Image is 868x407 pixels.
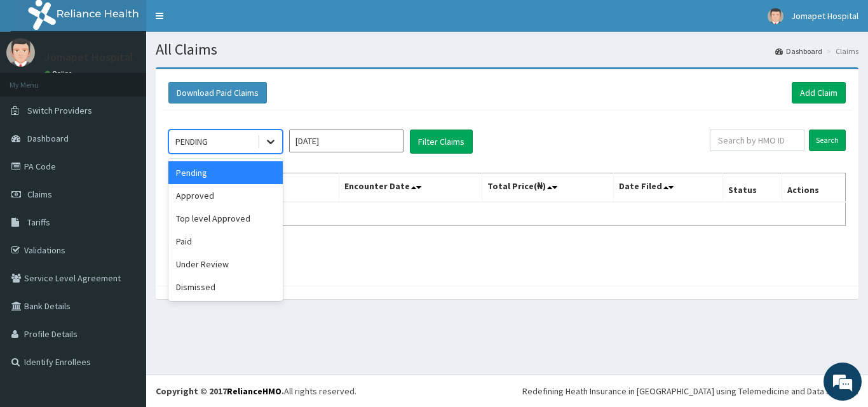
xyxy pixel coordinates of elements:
a: RelianceHMO [227,385,281,397]
div: Under Review [168,253,283,276]
div: Approved [168,184,283,207]
input: Select Month and Year [289,130,403,152]
div: Pending [168,161,283,184]
h1: All Claims [156,41,858,58]
span: Dashboard [27,133,69,144]
th: Status [723,173,782,203]
img: User Image [768,8,783,24]
a: Add Claim [792,82,846,103]
th: Actions [782,173,845,203]
th: Total Price(₦) [482,173,614,203]
button: Download Paid Claims [168,82,267,103]
div: Dismissed [168,276,283,298]
span: Switch Providers [27,105,92,116]
div: Redefining Heath Insurance in [GEOGRAPHIC_DATA] using Telemedicine and Data Science! [522,385,858,397]
a: Online [44,69,75,78]
div: Top level Approved [168,207,283,230]
a: Dashboard [775,46,822,57]
th: Date Filed [614,173,723,203]
p: Jomapet Hospital [44,51,133,63]
footer: All rights reserved. [146,375,868,407]
button: Filter Claims [410,130,473,154]
input: Search [809,130,846,151]
strong: Copyright © 2017 . [156,385,284,397]
span: Jomapet Hospital [791,10,858,22]
div: Paid [168,230,283,253]
input: Search by HMO ID [710,130,804,151]
th: Encounter Date [339,173,482,203]
li: Claims [824,46,858,57]
span: Claims [27,189,52,200]
img: User Image [6,38,35,67]
span: Tariffs [27,217,50,228]
div: PENDING [175,135,208,148]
